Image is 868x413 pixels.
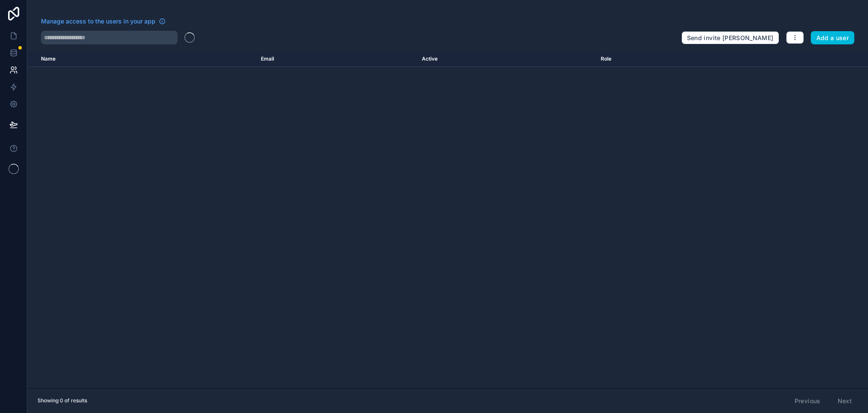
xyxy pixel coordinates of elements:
[681,31,779,45] button: Send invite [PERSON_NAME]
[27,51,256,67] th: Name
[27,51,868,388] div: scrollable content
[417,51,595,67] th: Active
[38,397,87,404] span: Showing 0 of results
[41,17,155,26] span: Manage access to the users in your app
[256,51,417,67] th: Email
[41,17,166,26] a: Manage access to the users in your app
[596,51,739,67] th: Role
[811,31,855,45] button: Add a user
